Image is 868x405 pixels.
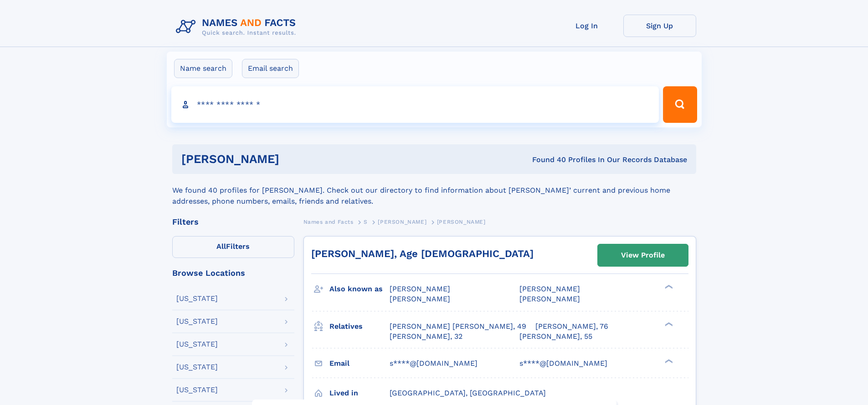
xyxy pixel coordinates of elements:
[364,216,368,227] a: S
[364,219,368,225] span: S
[598,244,688,266] a: View Profile
[663,86,697,123] button: Search Button
[329,385,390,401] h3: Lived in
[535,321,608,331] a: [PERSON_NAME], 76
[437,219,486,225] span: [PERSON_NAME]
[621,245,665,266] div: View Profile
[406,155,687,165] div: Found 40 Profiles In Our Records Database
[303,216,354,227] a: Names and Facts
[390,295,450,303] span: [PERSON_NAME]
[519,284,580,293] span: [PERSON_NAME]
[378,216,426,227] a: [PERSON_NAME]
[181,153,406,165] h1: [PERSON_NAME]
[311,248,534,259] a: [PERSON_NAME], Age [DEMOGRAPHIC_DATA]
[329,356,390,371] h3: Email
[172,218,294,226] div: Filters
[623,15,696,37] a: Sign Up
[519,295,580,303] span: [PERSON_NAME]
[172,174,696,207] div: We found 40 profiles for [PERSON_NAME]. Check out our directory to find information about [PERSON...
[176,318,218,325] div: [US_STATE]
[378,219,426,225] span: [PERSON_NAME]
[176,386,218,394] div: [US_STATE]
[519,331,592,342] a: [PERSON_NAME], 55
[171,86,659,123] input: search input
[329,281,390,297] h3: Also known as
[329,319,390,334] h3: Relatives
[390,389,546,397] span: [GEOGRAPHIC_DATA], [GEOGRAPHIC_DATA]
[176,295,218,302] div: [US_STATE]
[172,236,294,258] label: Filters
[663,321,673,327] div: ❯
[663,284,673,290] div: ❯
[216,242,226,251] span: All
[390,284,450,293] span: [PERSON_NAME]
[663,358,673,364] div: ❯
[390,331,462,342] a: [PERSON_NAME], 32
[176,341,218,348] div: [US_STATE]
[242,59,299,78] label: Email search
[176,363,218,371] div: [US_STATE]
[390,321,526,331] a: [PERSON_NAME] [PERSON_NAME], 49
[174,59,232,78] label: Name search
[550,15,623,37] a: Log In
[172,15,303,39] img: Logo Names and Facts
[172,269,294,277] div: Browse Locations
